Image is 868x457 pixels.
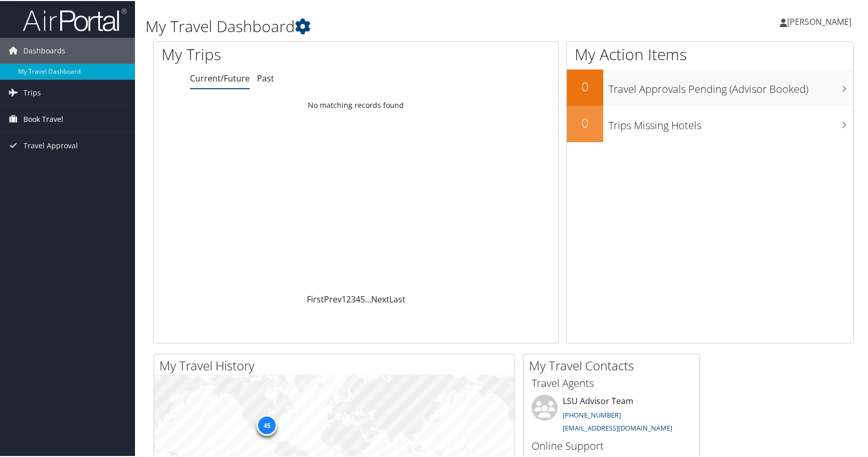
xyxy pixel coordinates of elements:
[23,37,65,63] span: Dashboards
[532,375,691,390] h3: Travel Agents
[567,43,853,64] h1: My Action Items
[23,79,41,105] span: Trips
[567,77,603,94] h2: 0
[567,68,853,105] a: 0Travel Approvals Pending (Advisor Booked)
[324,293,342,304] a: Prev
[360,293,365,304] a: 5
[608,76,853,95] h3: Travel Approvals Pending (Advisor Booked)
[356,293,360,304] a: 4
[256,414,277,435] div: 45
[389,293,405,304] a: Last
[365,293,371,304] span: …
[371,293,389,304] a: Next
[567,113,603,131] h2: 0
[307,293,324,304] a: First
[154,95,558,114] td: No matching records found
[23,105,63,131] span: Book Travel
[563,409,621,419] a: [PHONE_NUMBER]
[145,15,623,36] h1: My Travel Dashboard
[257,72,274,83] a: Past
[532,438,691,452] h3: Online Support
[161,43,382,64] h1: My Trips
[780,5,862,36] a: [PERSON_NAME]
[159,356,514,373] h2: My Travel History
[787,15,851,26] span: [PERSON_NAME]
[608,112,853,132] h3: Trips Missing Hotels
[23,7,127,31] img: airportal-logo.png
[529,356,699,373] h2: My Travel Contacts
[342,293,346,304] a: 1
[567,105,853,141] a: 0Trips Missing Hotels
[563,422,672,432] a: [EMAIL_ADDRESS][DOMAIN_NAME]
[190,72,250,83] a: Current/Future
[23,132,78,158] span: Travel Approval
[351,293,356,304] a: 3
[526,394,697,436] li: LSU Advisor Team
[346,293,351,304] a: 2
